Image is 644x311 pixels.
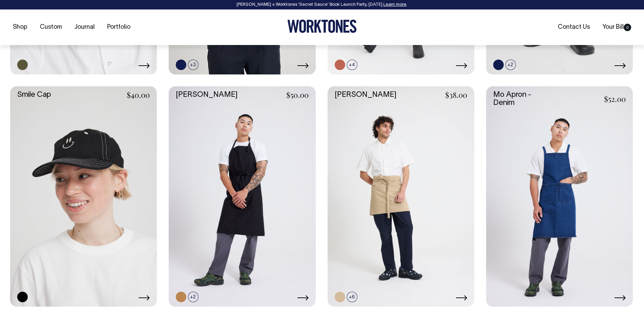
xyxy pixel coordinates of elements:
a: Custom [37,22,65,33]
a: Your Bill0 [600,22,634,33]
span: +2 [188,292,198,302]
a: Portfolio [104,22,133,33]
a: Contact Us [555,22,593,33]
span: +3 [188,60,198,70]
div: [PERSON_NAME] × Worktones ‘Secret Sauce’ Book Launch Party, [DATE]. . [7,2,637,7]
a: Journal [72,22,97,33]
span: +6 [347,292,357,302]
span: +4 [347,60,357,70]
span: 0 [624,24,631,31]
a: Learn more [383,3,406,7]
span: +2 [505,60,516,70]
a: Shop [10,22,30,33]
